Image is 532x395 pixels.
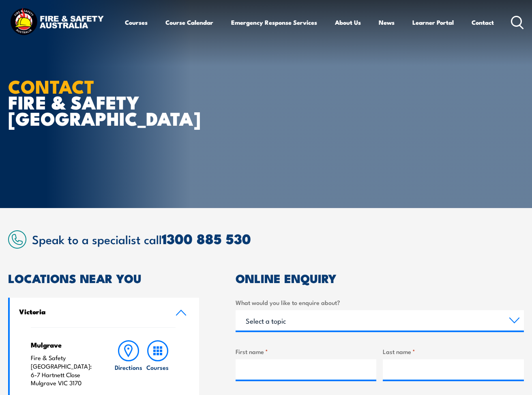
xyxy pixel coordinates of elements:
h4: Mulgrave [31,340,98,349]
a: Courses [143,340,172,387]
a: Contact [472,13,494,32]
a: Learner Portal [412,13,454,32]
a: Emergency Response Services [231,13,317,32]
a: About Us [335,13,361,32]
a: Directions [114,340,143,387]
strong: CONTACT [8,72,94,100]
a: Course Calendar [165,13,213,32]
h6: Courses [146,363,169,371]
h4: Victoria [19,307,163,316]
h1: FIRE & SAFETY [GEOGRAPHIC_DATA] [8,78,208,125]
h6: Directions [115,363,142,371]
h2: LOCATIONS NEAR YOU [8,273,199,283]
a: News [379,13,395,32]
a: Courses [125,13,148,32]
h2: ONLINE ENQUIRY [236,273,524,283]
label: Last name [383,347,524,356]
a: 1300 885 530 [162,228,251,249]
h2: Speak to a specialist call [32,231,524,246]
a: Victoria [10,298,199,327]
p: Fire & Safety [GEOGRAPHIC_DATA]: 6-7 Hartnett Close Mulgrave VIC 3170 [31,354,98,387]
label: First name [236,347,377,356]
label: What would you like to enquire about? [236,298,524,307]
